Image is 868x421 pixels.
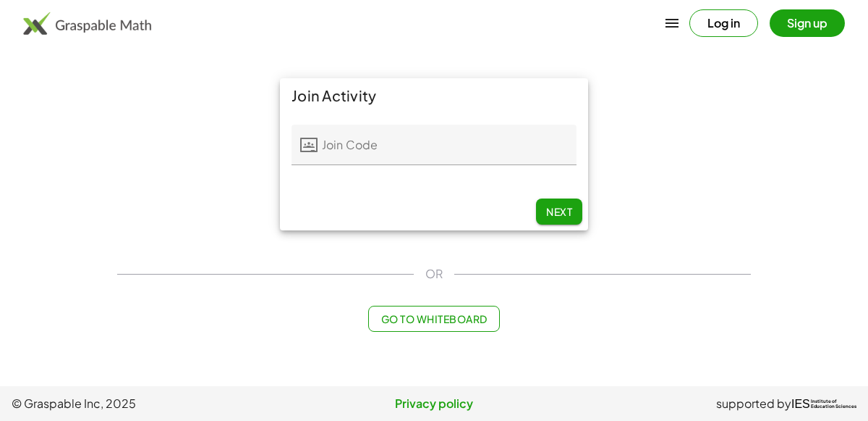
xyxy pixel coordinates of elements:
[770,9,845,37] button: Sign up
[791,395,856,412] a: IESInstitute ofEducation Sciences
[12,395,293,412] span: © Graspable Inc, 2025
[689,9,758,37] button: Log in
[546,205,572,218] span: Next
[536,199,582,225] button: Next
[280,78,588,113] div: Join Activity
[368,306,499,332] button: Go to Whiteboard
[791,397,810,411] span: IES
[811,399,856,409] span: Institute of Education Sciences
[716,395,791,412] span: supported by
[380,312,487,325] span: Go to Whiteboard
[425,265,443,283] span: OR
[293,395,574,412] a: Privacy policy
